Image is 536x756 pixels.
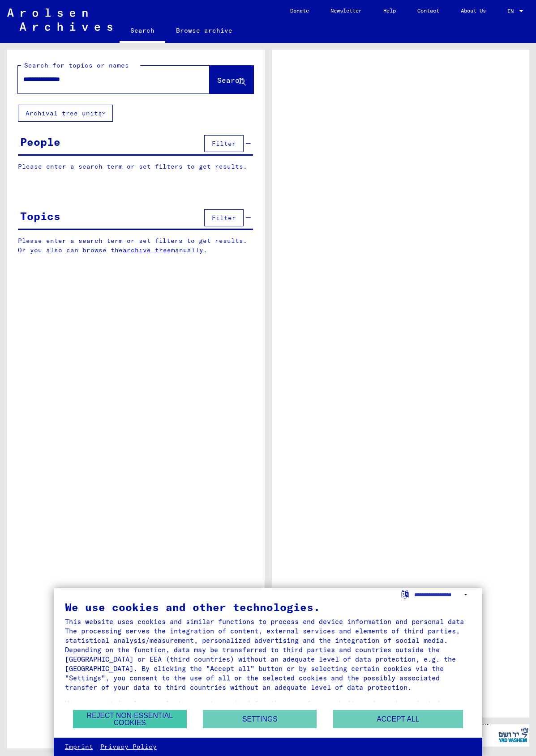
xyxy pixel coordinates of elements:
[333,710,463,728] button: Accept all
[203,710,317,728] button: Settings
[20,208,60,224] div: Topics
[217,76,244,85] span: Search
[65,743,93,752] a: Imprint
[212,214,236,222] span: Filter
[73,710,187,728] button: Reject non-essential cookies
[204,135,244,152] button: Filter
[204,209,244,226] button: Filter
[212,140,236,148] span: Filter
[497,724,530,746] img: yv_logo.png
[18,105,113,122] button: Archival tree units
[7,8,112,31] img: Arolsen_neg.svg
[120,20,165,43] a: Search
[165,20,243,41] a: Browse archive
[100,743,157,752] a: Privacy Policy
[20,134,60,150] div: People
[65,602,472,612] div: We use cookies and other technologies.
[210,66,253,93] button: Search
[18,236,253,255] p: Please enter a search term or set filters to get results. Or you also can browse the manually.
[24,61,129,69] mat-label: Search for topics or names
[507,8,517,14] span: EN
[65,617,472,692] div: This website uses cookies and similar functions to process end device information and personal da...
[18,162,253,171] p: Please enter a search term or set filters to get results.
[123,246,171,254] a: archive tree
